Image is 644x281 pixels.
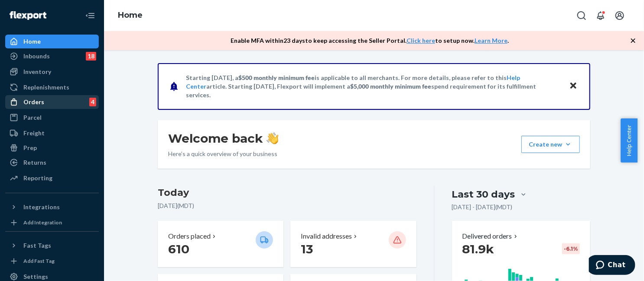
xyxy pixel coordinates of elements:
[23,83,69,92] div: Replenishments
[5,256,99,266] a: Add Fast Tag
[5,217,99,228] a: Add Integration
[81,7,99,24] button: Close Navigation
[621,118,637,163] button: Help Center
[168,231,211,241] p: Orders placed
[475,37,507,44] a: Learn More
[111,3,150,28] ol: breadcrumbs
[462,242,494,256] span: 81.9k
[89,98,96,106] div: 4
[186,73,561,99] p: Starting [DATE], a is applicable to all merchants. For more details, please refer to this article...
[23,52,50,61] div: Inbounds
[573,7,590,24] button: Open Search Box
[521,136,580,153] button: Create new
[23,257,55,265] div: Add Fast Tag
[589,255,635,277] iframe: Opens a widget where you can chat to one of our agents
[611,7,628,24] button: Open account menu
[290,221,416,267] button: Invalid addresses 13
[23,219,62,226] div: Add Integration
[23,129,45,137] div: Freight
[158,186,416,200] h3: Today
[5,80,99,94] a: Replenishments
[23,158,46,167] div: Returns
[23,67,51,76] div: Inventory
[86,52,96,61] div: 18
[5,95,99,109] a: Orders4
[301,231,352,241] p: Invalid addresses
[267,132,279,144] img: hand-wave emoji
[452,203,513,211] p: [DATE] - [DATE] ( MDT )
[5,35,99,48] a: Home
[23,203,60,211] div: Integrations
[168,131,279,146] h1: Welcome back
[5,141,99,155] a: Prep
[5,156,99,169] a: Returns
[23,113,42,122] div: Parcel
[5,171,99,185] a: Reporting
[5,200,99,214] button: Integrations
[23,272,48,281] div: Settings
[158,201,416,210] p: [DATE] ( MDT )
[562,243,580,254] div: -6.1 %
[462,231,519,241] button: Delivered orders
[407,37,435,44] a: Click here
[238,74,315,81] span: $500 monthly minimum fee
[118,10,143,20] a: Home
[23,241,51,250] div: Fast Tags
[23,144,37,152] div: Prep
[5,111,99,125] a: Parcel
[452,188,515,201] div: Last 30 days
[23,174,52,182] div: Reporting
[350,83,431,90] span: $5,000 monthly minimum fee
[23,37,41,46] div: Home
[568,80,579,93] button: Close
[5,49,99,63] a: Inbounds18
[5,126,99,140] a: Freight
[592,7,609,24] button: Open notifications
[5,239,99,252] button: Fast Tags
[23,98,44,106] div: Orders
[301,242,313,256] span: 13
[10,11,46,20] img: Flexport logo
[158,221,283,267] button: Orders placed 610
[231,36,509,45] p: Enable MFA within 23 days to keep accessing the Seller Portal. to setup now. .
[168,242,189,256] span: 610
[5,65,99,79] a: Inventory
[168,150,279,158] p: Here’s a quick overview of your business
